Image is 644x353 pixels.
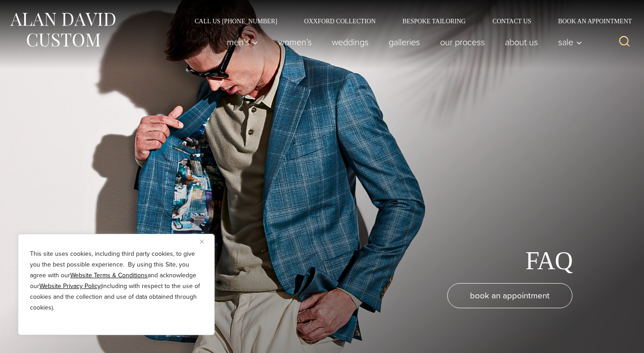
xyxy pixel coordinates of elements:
img: Alan David Custom [9,10,116,50]
img: Close [200,240,204,244]
a: Contact Us [479,18,545,24]
p: This site uses cookies, including third party cookies, to give you the best possible experience. ... [30,249,203,313]
a: Call Us [PHONE_NUMBER] [181,18,291,24]
nav: Secondary Navigation [181,18,635,24]
a: Women’s [268,33,322,51]
button: Close [200,236,211,247]
a: book an appointment [447,283,572,308]
a: weddings [322,33,379,51]
a: Our Process [430,33,495,51]
nav: Primary Navigation [217,33,587,51]
a: Galleries [379,33,430,51]
a: About Us [495,33,548,51]
a: Website Terms & Conditions [70,271,148,280]
a: Website Privacy Policy [39,281,101,291]
span: Sale [558,38,582,47]
a: Bespoke Tailoring [389,18,479,24]
span: Men’s [227,38,258,47]
h1: FAQ [525,246,572,276]
span: book an appointment [470,289,550,302]
button: View Search Form [614,31,635,53]
a: Book an Appointment [545,18,635,24]
a: Oxxford Collection [291,18,389,24]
